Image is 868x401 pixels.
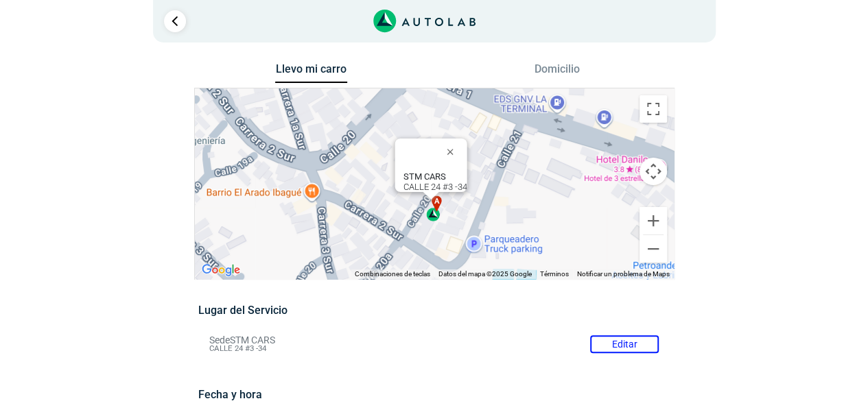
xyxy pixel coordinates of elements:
[434,195,439,207] span: a
[198,388,670,401] h5: Fecha y hora
[521,62,593,82] button: Domicilio
[436,135,469,168] button: Cerrar
[164,10,186,32] a: Ir al paso anterior
[640,95,667,123] button: Cambiar a la vista en pantalla completa
[640,235,667,263] button: Reducir
[198,261,244,279] img: Google
[577,270,670,278] a: Notificar un problema de Maps
[373,14,476,27] a: Link al sitio de autolab
[403,171,467,192] div: CALLE 24 #3 -34
[198,261,244,279] a: Abre esta zona en Google Maps (se abre en una nueva ventana)
[540,270,569,278] a: Términos (se abre en una nueva pestaña)
[403,171,445,182] b: STM CARS
[640,158,667,185] button: Controles de visualización del mapa
[198,304,670,317] h5: Lugar del Servicio
[438,270,532,278] span: Datos del mapa ©2025 Google
[640,207,667,234] button: Ampliar
[275,62,347,84] button: Llevo mi carro
[355,269,430,279] button: Combinaciones de teclas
